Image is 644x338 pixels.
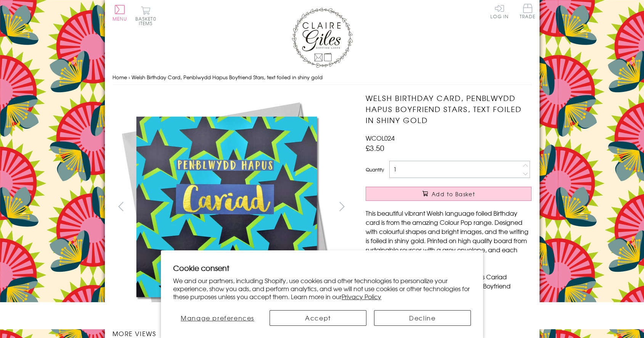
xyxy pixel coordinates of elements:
button: Accept [270,310,366,326]
span: › [128,74,130,81]
button: next [333,198,350,215]
a: Privacy Policy [342,292,381,301]
a: Log In [490,4,509,19]
label: Quantity [366,166,384,173]
span: Menu [112,15,127,22]
span: 0 items [139,15,156,27]
span: Trade [520,4,536,19]
h1: Welsh Birthday Card, Penblwydd Hapus Boyfriend Stars, text foiled in shiny gold [366,93,532,125]
span: Welsh Birthday Card, Penblwydd Hapus Boyfriend Stars, text foiled in shiny gold [132,74,323,81]
button: Decline [374,310,471,326]
a: Home [112,74,127,81]
span: £3.50 [366,143,384,153]
img: Claire Giles Greetings Cards [292,8,353,68]
button: Manage preferences [173,310,262,326]
a: Trade [520,4,536,20]
button: Add to Basket [366,187,532,201]
p: We and our partners, including Shopify, use cookies and other technologies to personalize your ex... [173,277,471,300]
p: This beautiful vibrant Welsh language foiled Birthday card is from the amazing Colour Pop range. ... [366,208,532,263]
span: Manage preferences [181,313,254,322]
span: WCOL024 [366,133,395,143]
span: Add to Basket [432,190,475,198]
button: prev [112,198,130,215]
h3: More views [112,329,351,338]
img: Welsh Birthday Card, Penblwydd Hapus Boyfriend Stars, text foiled in shiny gold [112,93,341,321]
h2: Cookie consent [173,263,471,273]
img: Welsh Birthday Card, Penblwydd Hapus Boyfriend Stars, text foiled in shiny gold [350,93,579,321]
button: Basket0 items [135,6,156,26]
nav: breadcrumbs [112,70,532,85]
button: Menu [112,5,127,21]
